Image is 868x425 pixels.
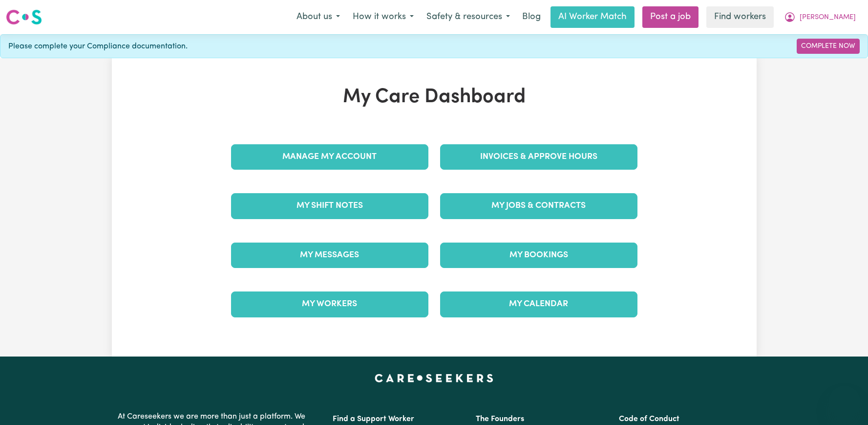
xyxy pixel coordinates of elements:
[706,6,774,28] a: Find workers
[375,374,493,382] a: Careseekers home page
[420,7,516,27] button: Safety & resources
[231,144,428,170] a: Manage My Account
[778,7,862,27] button: My Account
[346,7,420,27] button: How it works
[550,6,635,28] a: AI Worker Match
[829,386,860,417] iframe: Button to launch messaging window
[8,41,188,52] span: Please complete your Compliance documentation.
[619,415,679,423] a: Code of Conduct
[231,193,428,219] a: My Shift Notes
[440,144,637,170] a: Invoices & Approve Hours
[6,6,42,28] a: Careseekers logo
[800,12,856,23] span: [PERSON_NAME]
[797,39,860,54] a: Complete Now
[440,193,637,219] a: My Jobs & Contracts
[231,243,428,268] a: My Messages
[6,8,42,26] img: Careseekers logo
[642,6,699,28] a: Post a job
[290,7,346,27] button: About us
[440,243,637,268] a: My Bookings
[225,86,643,109] h1: My Care Dashboard
[516,6,547,28] a: Blog
[476,415,524,423] a: The Founders
[333,415,414,423] a: Find a Support Worker
[231,291,428,317] a: My Workers
[440,291,637,317] a: My Calendar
